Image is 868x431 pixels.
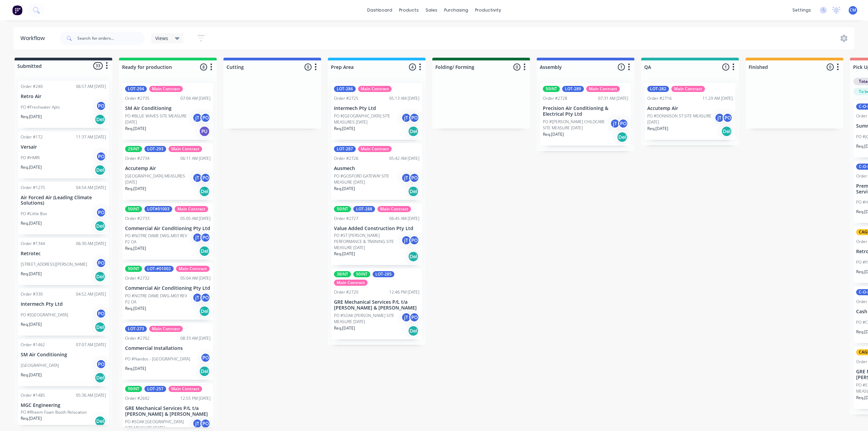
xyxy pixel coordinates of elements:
p: SM Air Conditioning [125,106,211,111]
p: PO #ST [PERSON_NAME] PERFORMANCE & TRAINING SITE MEASURE [DATE] [334,232,401,251]
div: LOT-294 [125,86,147,92]
p: Req. [DATE] [21,372,42,378]
div: 05:42 AM [DATE] [389,155,419,162]
div: LOT-#01002 [144,266,174,272]
div: PO [96,308,106,319]
div: 05:13 AM [DATE] [389,95,419,101]
p: PO #NOTRE DAME DWG-M03 REV P2 OA [125,293,192,305]
p: PO #Nandos - [GEOGRAPHIC_DATA] [125,356,190,362]
div: Order #2692 [125,395,150,401]
p: PO #HMRI [21,155,40,161]
div: Order #127504:54 AM [DATE]Air Forced Air (Leading Climate Solutions)PO #Little BoxPOReq.[DATE]Del [18,182,109,235]
div: Main Contract [586,86,620,92]
p: Req. [DATE] [21,114,42,120]
div: PO [409,113,419,123]
div: LOT-282Main ContractOrder #271611:29 AM [DATE]Accutemp AirPO #DONNISON ST SITE MEASURE [DATE]jTPO... [645,83,735,140]
div: Order #33004:52 AM [DATE]Intermech Pty LtdPO #[GEOGRAPHIC_DATA]POReq.[DATE]Del [18,288,109,336]
div: Del [617,132,628,143]
div: 06:57 AM [DATE] [76,83,106,90]
p: PO #SOAK [GEOGRAPHIC_DATA] SITE MEASURE [DATE] [125,419,192,431]
div: Order #2726 [334,155,358,162]
div: 06:30 AM [DATE] [76,241,106,247]
div: LOT-285 [373,271,394,277]
div: Order #2725 [334,95,358,101]
div: PO [200,113,211,123]
p: Value Added Construction Pty Ltd [334,226,419,231]
div: PO [409,173,419,183]
p: Commercial Installations [125,345,211,351]
p: Versair [21,144,106,150]
div: Del [95,165,105,175]
div: Order #2702 [125,335,150,341]
div: jT [192,418,202,429]
p: SM Air Conditioning [21,352,106,358]
p: Intermech Pty Ltd [21,301,106,307]
div: 50INTLOT-#01002Main ContractOrder #273205:04 AM [DATE]Commercial Air Conditioning Pty LtdPO #NOTR... [122,263,213,320]
div: jT [610,118,620,129]
div: 38INT [334,271,351,277]
div: Main Contract [169,146,202,152]
p: PO #BLUE WAVES SITE MEASURE [DATE] [125,113,192,125]
p: [STREET_ADDRESS][PERSON_NAME] [21,261,87,267]
div: jT [192,113,202,123]
div: PO [200,173,211,183]
div: 08:33 AM [DATE] [180,335,211,341]
div: jT [401,235,411,245]
div: PO [96,101,106,111]
div: 50INT [125,266,142,272]
div: 50INTLOT#01003Main ContractOrder #273305:05 AM [DATE]Commercial Air Conditioning Pty LtdPO #NOTRE... [122,203,213,260]
div: LOT#01003 [144,206,172,212]
p: Accutemp Air [125,166,211,171]
div: 07:04 AM [DATE] [180,95,211,101]
div: settings [789,5,814,15]
p: Retro Air [21,94,106,99]
div: PO [96,258,106,268]
div: Del [199,306,210,317]
p: PO #Freshwater Apts [21,104,60,110]
div: LOT-288 [353,206,375,212]
div: purchasing [441,5,472,15]
div: Order #2734 [125,155,150,162]
a: dashboard [364,5,396,15]
div: Order #148505:36 AM [DATE]MGC EngineeringPO #Rheem Foam Booth RelocationReq.[DATE]Del [18,390,109,430]
div: 04:52 AM [DATE] [76,291,106,297]
div: 05:36 AM [DATE] [76,392,106,398]
div: Order #24006:57 AM [DATE]Retro AirPO #Freshwater AptsPOReq.[DATE]Del [18,81,109,128]
div: LOT-282 [647,86,669,92]
span: CM [850,7,856,13]
div: PO [409,235,419,245]
div: Del [95,221,105,231]
p: Req. [DATE] [334,186,355,192]
div: 50INTLOT-288Main ContractOrder #272706:45 AM [DATE]Value Added Construction Pty LtdPO #ST [PERSON... [331,203,422,265]
div: 04:54 AM [DATE] [76,185,106,191]
div: sales [422,5,441,15]
div: Order #17211:37 AM [DATE]VersairPO #HMRIPOReq.[DATE]Del [18,131,109,179]
div: 11:37 AM [DATE] [76,134,106,140]
div: Main Contract [377,206,411,212]
div: Del [408,186,419,197]
div: Order #1485 [21,392,45,398]
div: Workflow [20,34,48,42]
p: Intermech Pty Ltd [334,106,419,111]
p: PO #[PERSON_NAME] CHILDCARE SITE MEASURE [DATE] [543,119,610,131]
p: PO #Little Box [21,211,47,217]
p: GRE Mechanical Services P/L t/a [PERSON_NAME] & [PERSON_NAME] [125,406,211,417]
div: PO [409,312,419,322]
div: Order #134406:30 AM [DATE]Retrotec[STREET_ADDRESS][PERSON_NAME]POReq.[DATE]Del [18,238,109,285]
div: 38INT50INTLOT-285Main ContractOrder #272012:46 PM [DATE]GRE Mechanical Services P/L t/a [PERSON_N... [331,268,422,339]
div: jT [192,173,202,183]
div: PO [200,293,211,303]
div: Main Contract [149,86,183,92]
div: LOT-293 [144,146,166,152]
div: jT [401,173,411,183]
div: Order #2732 [125,275,150,281]
div: 50INT [334,206,351,212]
div: Main Contract [358,86,392,92]
div: Del [199,246,210,257]
p: Commercial Air Conditioning Pty Ltd [125,226,211,231]
span: Views [155,35,168,42]
div: 07:07 AM [DATE] [76,342,106,348]
div: LOT-287Main ContractOrder #272605:42 AM [DATE]AusmechPO #GOSFORD GATEWAY SITE MEASURE [DATE]jTPOR... [331,143,422,200]
div: Del [95,322,105,333]
p: PO #Rheem Foam Booth Relocation [21,409,87,415]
